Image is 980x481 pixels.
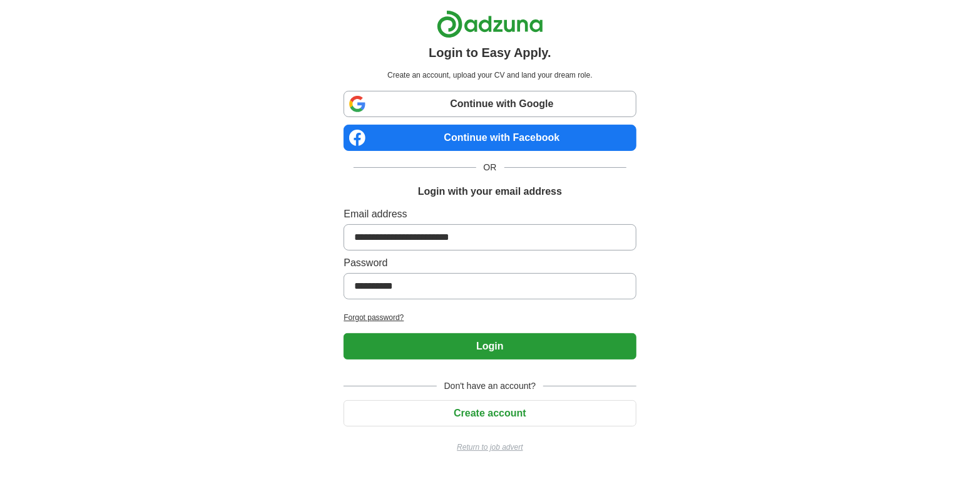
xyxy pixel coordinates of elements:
label: Password [344,256,636,271]
button: Login [344,333,636,359]
a: Forgot password? [344,312,636,323]
p: Create an account, upload your CV and land your dream role. [346,70,633,81]
a: Continue with Facebook [344,125,636,151]
span: Don't have an account? [437,380,544,393]
h1: Login with your email address [418,184,562,199]
a: Continue with Google [344,91,636,117]
span: OR [476,161,504,174]
h1: Login to Easy Apply. [429,43,551,62]
img: Adzuna logo [437,10,543,38]
a: Return to job advert [344,442,636,453]
a: Create account [344,408,636,418]
label: Email address [344,207,636,222]
button: Create account [344,400,636,427]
